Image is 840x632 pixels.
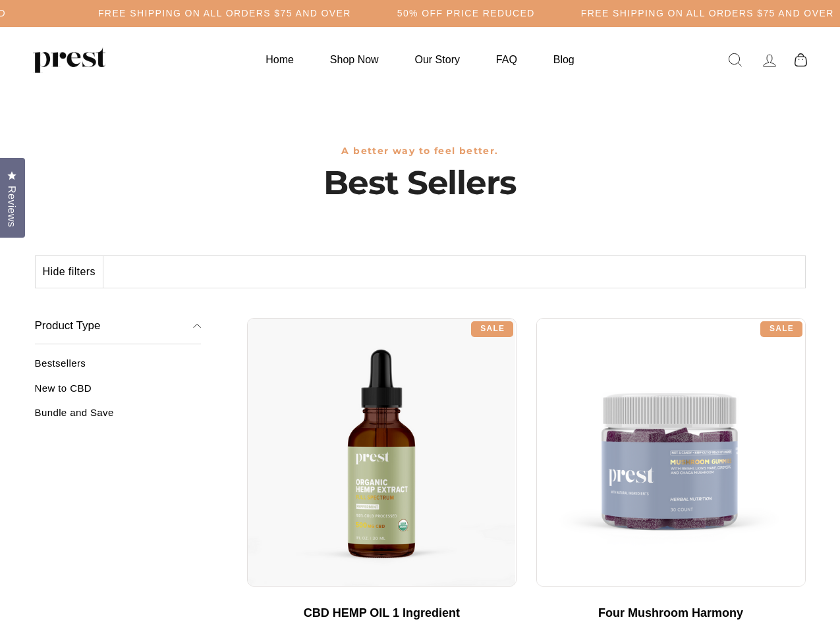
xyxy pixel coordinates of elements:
[36,256,103,288] button: Hide filters
[35,407,202,429] a: Bundle and Save
[260,606,503,621] div: CBD HEMP OIL 1 Ingredient
[480,47,534,72] a: FAQ
[35,382,202,404] a: New to CBD
[35,163,806,203] h1: Best Sellers
[35,357,202,379] a: Bestsellers
[537,47,591,72] a: Blog
[35,145,806,157] h3: A better way to feel better.
[249,47,590,72] ul: Primary
[397,8,535,19] h5: 50% OFF PRICE REDUCED
[249,47,310,72] a: Home
[760,321,802,337] div: Sale
[314,47,395,72] a: Shop Now
[399,47,476,72] a: Our Story
[549,606,793,621] div: Four Mushroom Harmony
[98,8,351,19] h5: Free Shipping on all orders $75 and over
[33,47,105,73] img: PREST ORGANICS
[581,8,834,19] h5: Free Shipping on all orders $75 and over
[35,308,202,345] button: Product Type
[3,186,20,227] span: Reviews
[471,321,513,337] div: Sale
